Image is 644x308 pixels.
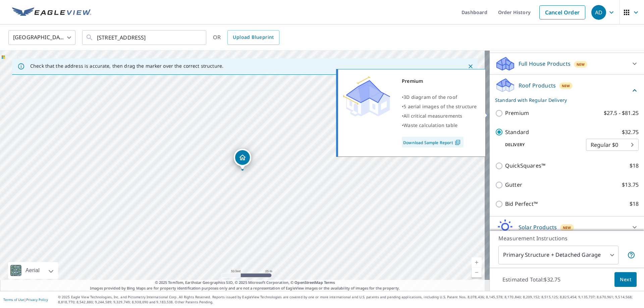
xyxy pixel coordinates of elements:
a: Privacy Policy [26,297,48,302]
div: Regular $0 [586,135,639,154]
button: Close [466,62,475,71]
a: Cancel Order [539,5,585,19]
div: [GEOGRAPHIC_DATA] [8,28,75,47]
p: QuickSquares™ [505,162,545,170]
p: Premium [505,109,529,117]
span: New [562,83,570,88]
p: Check that the address is accurate, then drag the marker over the correct structure. [30,63,223,69]
p: Gutter [505,181,522,189]
p: Delivery [495,142,586,148]
img: EV Logo [12,7,91,17]
span: New [563,225,571,230]
p: Roof Products [519,81,556,89]
span: All critical measurements [404,113,462,119]
p: Solar Products [519,223,557,231]
p: $32.75 [622,128,639,136]
span: © 2025 TomTom, Earthstar Geographics SIO, © 2025 Microsoft Corporation, © [155,280,335,286]
p: $27.5 - $81.25 [604,109,639,117]
p: Standard with Regular Delivery [495,97,631,104]
div: Dropped pin, building 1, Residential property, 925 Sunset Rd Miami, FL 33143 [234,149,251,170]
p: Estimated Total: $32.75 [497,272,566,287]
div: Aerial [8,262,58,279]
span: Your report will include the primary structure and a detached garage if one exists. [627,251,635,259]
div: AD [591,5,606,20]
a: Download Sample Report [402,137,464,147]
img: Premium [343,76,390,117]
div: OR [213,30,279,45]
span: Next [620,275,631,284]
span: 3D diagram of the roof [404,94,457,100]
input: Search by address or latitude-longitude [97,28,193,47]
a: Upload Blueprint [227,30,279,45]
span: Upload Blueprint [233,33,274,42]
p: $18 [630,200,639,208]
p: $18 [630,162,639,170]
div: Aerial [23,262,42,279]
p: Measurement Instructions [498,234,635,242]
a: Terms of Use [3,297,24,302]
p: Bid Perfect™ [505,200,538,208]
p: Standard [505,128,529,136]
a: Current Level 19, Zoom In [472,257,482,267]
div: Premium [402,76,477,86]
p: © 2025 Eagle View Technologies, Inc. and Pictometry International Corp. All Rights Reserved. Repo... [58,295,641,305]
img: Pdf Icon [453,139,462,145]
div: • [402,93,477,102]
div: Solar ProductsNew [495,219,639,235]
div: Primary Structure + Detached Garage [498,246,619,264]
a: Current Level 19, Zoom Out [472,267,482,278]
div: Full House ProductsNew [495,56,639,72]
a: OpenStreetMap [294,280,323,285]
div: Roof ProductsNewStandard with Regular Delivery [495,77,639,104]
p: Full House Products [519,60,571,68]
a: Terms [324,280,335,285]
span: New [577,62,585,67]
button: Next [614,272,637,287]
div: • [402,102,477,111]
span: Waste calculation table [404,122,458,128]
div: • [402,111,477,121]
p: | [3,298,48,302]
div: • [402,121,477,130]
span: 5 aerial images of the structure [404,103,477,110]
p: $13.75 [622,181,639,189]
